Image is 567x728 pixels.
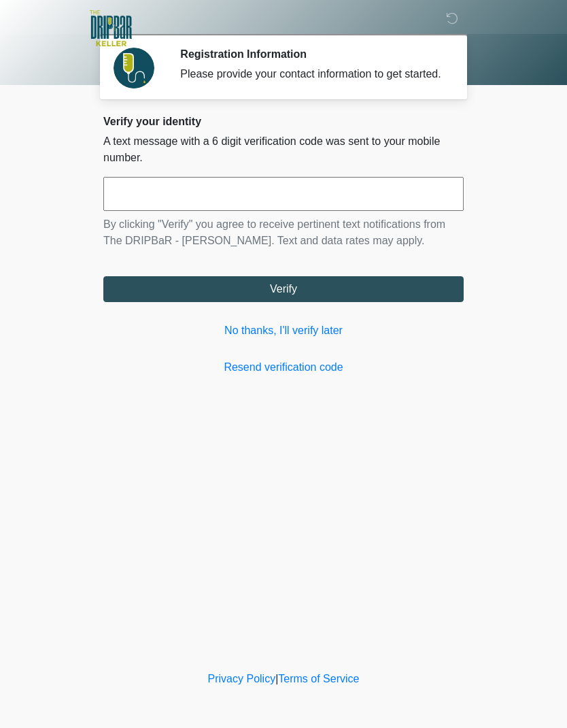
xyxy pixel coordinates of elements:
div: Please provide your contact information to get started. [180,66,443,82]
a: Privacy Policy [208,673,276,684]
img: Agent Avatar [114,48,154,88]
h2: Verify your identity [103,115,464,128]
button: Verify [103,276,464,302]
a: Resend verification code [103,359,464,376]
a: Terms of Service [278,673,359,684]
p: By clicking "Verify" you agree to receive pertinent text notifications from The DRIPBaR - [PERSON... [103,216,464,249]
a: | [275,673,278,684]
img: The DRIPBaR - Keller Logo [90,10,132,46]
a: No thanks, I'll verify later [103,322,464,339]
p: A text message with a 6 digit verification code was sent to your mobile number. [103,133,464,166]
